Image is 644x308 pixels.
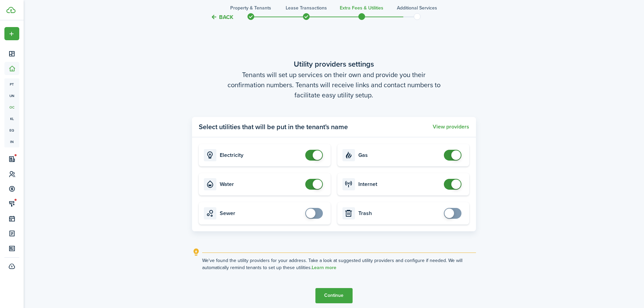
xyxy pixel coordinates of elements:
[220,181,302,187] card-title: Water
[211,14,233,21] button: Back
[312,265,336,270] a: Learn more
[397,4,437,11] h3: Additional Services
[4,113,19,124] a: kl
[433,124,469,130] button: View providers
[4,101,19,113] a: oc
[315,288,353,303] button: Continue
[340,4,383,11] h3: Extra fees & Utilities
[358,210,440,216] card-title: Trash
[6,7,16,13] img: TenantCloud
[202,257,476,271] explanation-description: We've found the utility providers for your address. Take a look at suggested utility providers an...
[192,70,476,100] wizard-step-header-description: Tenants will set up services on their own and provide you their confirmation numbers. Tenants wil...
[4,90,19,101] a: un
[4,78,19,90] a: pt
[4,136,19,147] a: in
[192,58,476,70] wizard-step-header-title: Utility providers settings
[4,27,19,40] button: Open menu
[220,210,302,216] card-title: Sewer
[358,181,440,187] card-title: Internet
[286,4,327,11] h3: Lease Transactions
[220,152,302,158] card-title: Electricity
[199,122,348,132] panel-main-title: Select utilities that will be put in the tenant's name
[4,124,19,136] a: eq
[358,152,440,158] card-title: Gas
[230,4,271,11] h3: Property & Tenants
[192,248,200,256] i: outline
